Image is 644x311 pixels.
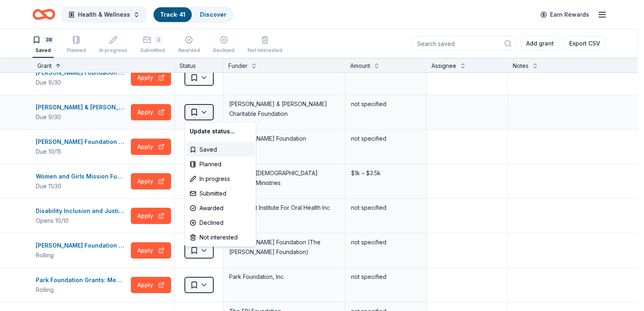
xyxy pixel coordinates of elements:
[186,124,254,139] div: Update status...
[186,157,254,172] div: Planned
[186,172,254,186] div: In progress
[186,201,254,215] div: Awarded
[186,186,254,201] div: Submitted
[186,215,254,230] div: Declined
[186,142,254,157] div: Saved
[186,230,254,245] div: Not interested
